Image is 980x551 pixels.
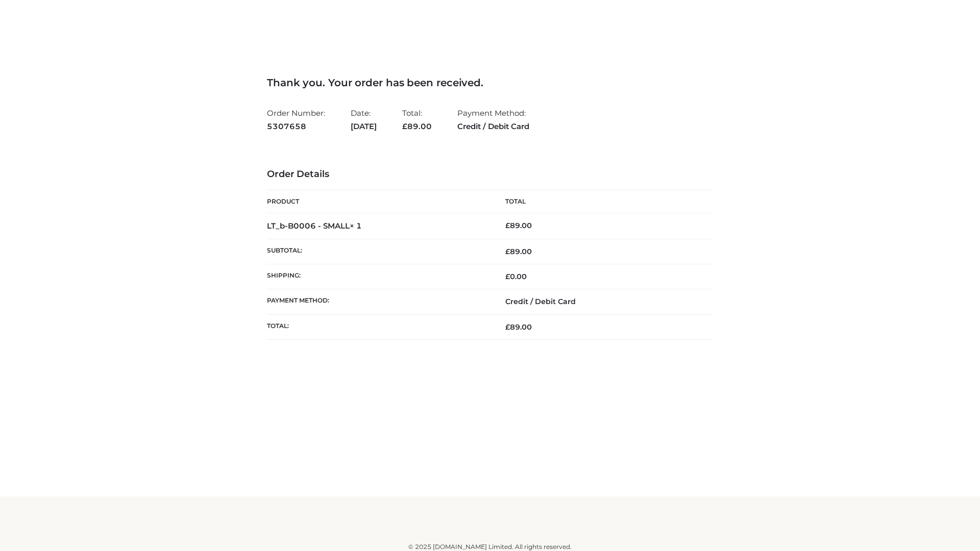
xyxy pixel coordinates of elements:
h3: Order Details [267,169,713,180]
h3: Thank you. Your order has been received. [267,77,713,89]
strong: Credit / Debit Card [457,120,529,133]
span: £ [402,121,407,131]
span: £ [505,322,510,332]
span: £ [505,221,510,230]
th: Shipping: [267,264,490,289]
bdi: 89.00 [505,221,532,230]
td: Credit / Debit Card [490,289,713,314]
span: 89.00 [505,322,532,332]
span: £ [505,247,510,256]
strong: × 1 [350,221,362,231]
span: £ [505,272,510,281]
strong: 5307658 [267,120,325,133]
th: Total: [267,314,490,339]
th: Payment method: [267,289,490,314]
bdi: 0.00 [505,272,527,281]
li: Date: [351,104,377,135]
li: Total: [402,104,432,135]
strong: LT_b-B0006 - SMALL [267,221,362,231]
th: Subtotal: [267,239,490,264]
li: Payment Method: [457,104,529,135]
span: 89.00 [402,121,432,131]
strong: [DATE] [351,120,377,133]
li: Order Number: [267,104,325,135]
th: Product [267,190,490,213]
th: Total [490,190,713,213]
span: 89.00 [505,247,532,256]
